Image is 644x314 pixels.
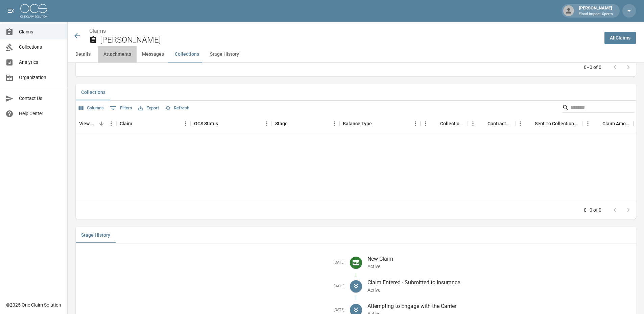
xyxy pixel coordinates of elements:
span: Analytics [19,59,62,66]
h5: [DATE] [81,284,344,289]
img: ocs-logo-white-transparent.png [20,4,47,18]
h2: [PERSON_NAME] [100,35,599,45]
div: [PERSON_NAME] [576,5,616,17]
div: OCS Status [194,114,218,133]
button: Menu [262,119,272,129]
div: Contractor Amount [468,114,515,133]
div: Claim Amount [583,114,634,133]
p: Flood Impact Xperts [579,11,613,17]
div: Stage [275,114,288,133]
p: New Claim [367,255,631,263]
div: related-list tabs [76,227,636,243]
button: Menu [106,119,116,129]
button: Menu [181,119,191,129]
button: Sort [593,119,602,128]
button: Sort [372,119,381,128]
button: Sort [218,119,228,128]
div: View Collection [76,114,116,133]
button: Menu [468,119,478,129]
button: Stage History [205,46,244,62]
div: View Collection [79,114,97,133]
div: Claim Amount [602,114,630,133]
span: Contact Us [19,95,62,102]
button: Collections [169,46,205,62]
span: Claims [19,28,62,35]
div: Collections Fee [440,114,464,133]
div: Search [562,102,635,114]
button: Menu [410,119,421,129]
div: Sent To Collections Date [515,114,583,133]
button: Menu [515,119,525,129]
button: Sort [431,119,440,128]
button: open drawer [4,4,18,18]
button: Details [68,46,98,62]
div: Claim [120,114,132,133]
p: Active [367,263,631,270]
div: Balance Type [343,114,372,133]
div: OCS Status [191,114,272,133]
button: Menu [583,119,593,129]
a: AllClaims [604,32,636,44]
div: Collections Fee [421,114,468,133]
button: Sort [478,119,487,128]
button: Collections [76,84,111,100]
button: Sort [97,119,106,128]
div: © 2025 One Claim Solution [6,302,61,308]
div: anchor tabs [68,46,644,62]
button: Select columns [77,103,105,113]
div: Stage [272,114,339,133]
button: Sort [525,119,535,128]
button: Menu [329,119,339,129]
p: Claim Entered - Submitted to Insurance [367,279,631,287]
span: Organization [19,74,62,81]
button: Sort [288,119,297,128]
h5: [DATE] [81,260,344,265]
div: Contractor Amount [487,114,512,133]
p: Attempting to Engage with the Carrier [367,302,631,310]
nav: breadcrumb [89,27,599,35]
p: 0–0 of 0 [584,64,601,71]
button: Attachments [98,46,137,62]
div: Claim [116,114,191,133]
div: Balance Type [339,114,421,133]
p: Active [367,287,631,293]
button: Refresh [163,103,191,113]
span: Help Center [19,110,62,117]
button: Menu [421,119,431,129]
div: Sent To Collections Date [535,114,579,133]
a: Claims [89,28,106,34]
button: Show filters [108,103,134,113]
span: Collections [19,44,62,51]
p: 0–0 of 0 [584,207,601,213]
button: Stage History [76,227,116,243]
div: related-list tabs [76,84,636,100]
h5: [DATE] [81,308,344,313]
button: Messages [137,46,169,62]
button: Sort [132,119,142,128]
button: Export [137,103,161,113]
